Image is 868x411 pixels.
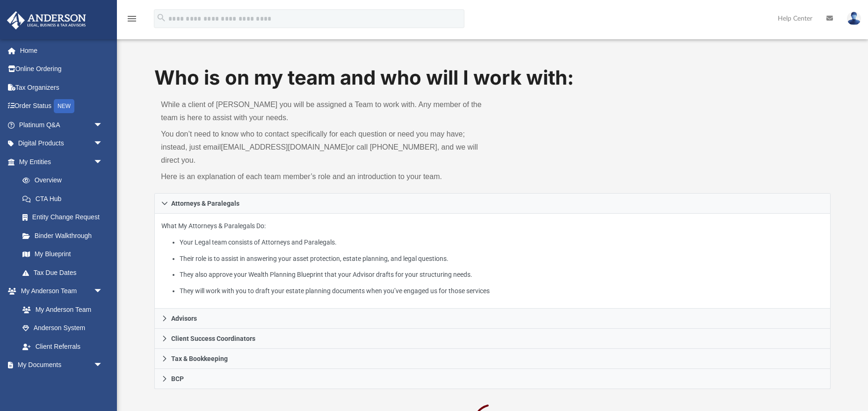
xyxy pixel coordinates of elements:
[7,152,117,171] a: My Entitiesarrow_drop_down
[161,98,486,124] p: While a client of [PERSON_NAME] you will be assigned a Team to work with. Any member of the team ...
[154,64,830,92] h1: Who is on my team and who will I work with:
[7,78,117,97] a: Tax Organizers
[154,369,830,389] a: BCP
[161,220,823,296] p: What My Attorneys & Paralegals Do:
[171,335,255,342] span: Client Success Coordinators
[94,115,112,135] span: arrow_drop_down
[13,226,117,245] a: Binder Walkthrough
[154,329,830,349] a: Client Success Coordinators
[154,349,830,369] a: Tax & Bookkeeping
[171,355,228,362] span: Tax & Bookkeeping
[171,375,184,382] span: BCP
[7,115,117,134] a: Platinum Q&Aarrow_drop_down
[180,269,823,281] li: They also approve your Wealth Planning Blueprint that your Advisor drafts for your structuring ne...
[161,170,486,183] p: Here is an explanation of each team member’s role and an introduction to your team.
[13,171,117,190] a: Overview
[180,253,823,265] li: Their role is to assist in answering your asset protection, estate planning, and legal questions.
[13,189,117,208] a: CTA Hub
[180,237,823,248] li: Your Legal team consists of Attorneys and Paralegals.
[13,208,117,227] a: Entity Change Request
[13,374,108,393] a: Box
[54,99,74,113] div: NEW
[171,315,197,322] span: Advisors
[126,18,137,24] a: menu
[161,128,486,167] p: You don’t need to know who to contact specifically for each question or need you may have; instea...
[4,11,89,29] img: Anderson Advisors Platinum Portal
[154,214,830,309] div: Attorneys & Paralegals
[13,337,112,356] a: Client Referrals
[7,282,112,301] a: My Anderson Teamarrow_drop_down
[7,60,117,79] a: Online Ordering
[156,13,166,23] i: search
[13,319,112,338] a: Anderson System
[221,143,347,151] a: [EMAIL_ADDRESS][DOMAIN_NAME]
[94,134,112,153] span: arrow_drop_down
[7,97,117,116] a: Order StatusNEW
[13,263,117,282] a: Tax Due Dates
[7,356,112,375] a: My Documentsarrow_drop_down
[847,12,861,25] img: User Pic
[154,193,830,214] a: Attorneys & Paralegals
[126,13,137,24] i: menu
[180,285,823,297] li: They will work with you to draft your estate planning documents when you’ve engaged us for those ...
[13,245,112,264] a: My Blueprint
[94,282,112,301] span: arrow_drop_down
[154,309,830,329] a: Advisors
[13,300,108,319] a: My Anderson Team
[94,356,112,375] span: arrow_drop_down
[7,134,117,153] a: Digital Productsarrow_drop_down
[7,41,117,60] a: Home
[171,200,239,207] span: Attorneys & Paralegals
[94,152,112,172] span: arrow_drop_down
